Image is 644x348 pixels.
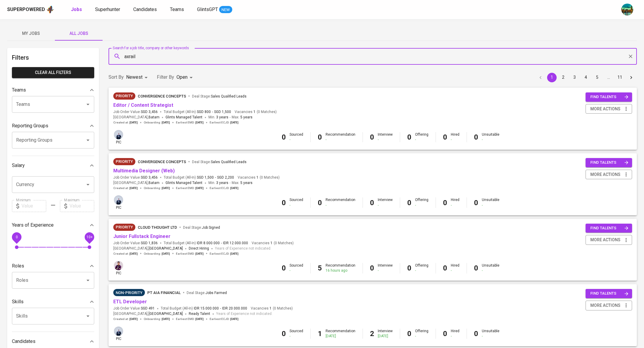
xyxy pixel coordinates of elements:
[197,7,218,12] span: GlintsGPT
[586,92,632,102] button: find talents
[482,203,499,208] div: -
[148,115,160,120] span: Batam
[474,199,478,207] b: 0
[270,241,273,246] span: 1
[114,130,123,139] img: annisa@glints.com
[12,84,94,96] div: Teams
[415,137,428,142] div: -
[570,73,579,82] button: Go to page 3
[12,67,94,78] button: Clear All filters
[290,203,303,208] div: -
[474,133,478,141] b: 0
[129,120,138,125] span: [DATE]
[451,137,459,142] div: -
[126,72,150,83] div: Newest
[114,327,123,336] img: annisa@glints.com
[164,175,234,180] span: Total Budget (All-In)
[326,203,355,208] div: -
[370,133,374,141] b: 0
[141,109,158,115] span: SGD 3,456
[113,317,138,321] span: Created at :
[290,329,303,339] div: Sourced
[71,7,82,12] b: Jobs
[12,298,24,305] p: Skills
[113,306,155,311] span: Job Order Value
[474,264,478,272] b: 0
[217,175,234,180] span: SGD 2,200
[592,73,602,82] button: Go to page 5
[197,175,214,180] span: SGD 1,500
[113,290,145,296] span: Non-Priority
[16,235,18,239] span: 0
[195,252,204,256] span: [DATE]
[252,241,294,246] span: Vacancies ( 0 Matches )
[378,263,393,273] div: Interview
[415,334,428,339] div: -
[113,180,160,186] span: [GEOGRAPHIC_DATA] ,
[114,195,123,205] img: annisa@glints.com
[230,186,239,190] span: [DATE]
[138,225,177,230] span: Cloud Thought LTD
[12,262,24,270] p: Roles
[208,115,228,119] span: Min.
[113,195,124,210] div: pic
[251,306,293,311] span: Vacancies ( 0 Matches )
[378,268,393,273] div: -
[84,180,92,189] button: Open
[590,159,628,166] span: find talents
[113,311,183,317] span: [GEOGRAPHIC_DATA] ,
[230,252,239,256] span: [DATE]
[210,252,239,256] span: Earliest ECJD :
[590,171,620,178] span: more actions
[177,72,195,83] div: Open
[113,129,124,145] div: pic
[547,73,557,82] button: page 1
[219,7,232,13] span: NEW
[581,73,591,82] button: Go to page 4
[12,335,94,347] div: Candidates
[202,225,220,230] span: Job Signed
[12,222,54,229] p: Years of Experience
[282,330,286,338] b: 0
[129,186,138,190] span: [DATE]
[164,109,231,115] span: Total Budget (All-In)
[443,330,447,338] b: 0
[165,115,202,119] span: Glints Managed Talent
[192,94,247,98] span: Deal Stage :
[109,74,124,81] p: Sort By
[326,334,355,339] div: [DATE]
[474,330,478,338] b: 0
[290,132,303,142] div: Sourced
[415,268,428,273] div: -
[443,199,447,207] b: 0
[318,264,322,272] b: 5
[443,264,447,272] b: 0
[12,338,35,345] p: Candidates
[113,102,173,108] a: Editor / Content Strategist
[216,311,273,317] span: Years of Experience not indicated.
[69,200,94,212] input: Value
[113,289,145,296] div: On Interview stage
[148,180,160,186] span: Batam
[197,109,211,115] span: SGD 800
[197,6,232,13] a: GlintsGPT NEW
[621,4,633,16] img: a5d44b89-0c59-4c54-99d0-a63b29d42bd3.jpg
[197,241,220,246] span: IDR 8.000.000
[378,329,393,339] div: Interview
[208,181,228,185] span: Min.
[326,329,355,339] div: Recommendation
[451,132,459,142] div: Hired
[210,120,239,125] span: Earliest ECJD :
[451,334,459,339] div: -
[129,317,138,321] span: [DATE]
[615,73,625,82] button: Go to page 11
[12,162,25,169] p: Salary
[147,290,181,295] span: PT AIA FINANCIAL
[113,109,158,115] span: Job Order Value
[230,180,230,186] span: -
[415,197,428,208] div: Offering
[58,30,99,37] span: All Jobs
[232,181,253,185] span: Max.
[240,115,253,119] span: 5 years
[535,73,637,82] nav: pagination navigation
